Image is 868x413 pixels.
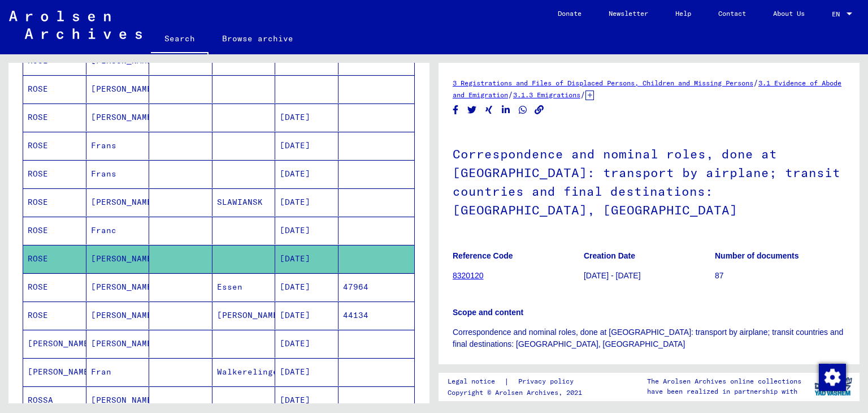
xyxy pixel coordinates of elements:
[86,358,150,386] mat-cell: Fran
[86,188,150,216] mat-cell: [PERSON_NAME]
[275,302,338,329] mat-cell: [DATE]
[86,330,150,358] mat-cell: [PERSON_NAME]
[584,251,635,260] b: Creation Date
[453,326,845,350] p: Correspondence and nominal roles, done at [GEOGRAPHIC_DATA]: transport by airplane; transit count...
[500,103,512,117] button: Share on LinkedIn
[275,188,338,216] mat-cell: [DATE]
[86,245,150,273] mat-cell: [PERSON_NAME]
[513,91,580,99] a: 3.1.3 Emigrations
[338,302,415,329] mat-cell: 44134
[275,217,338,244] mat-cell: [DATE]
[86,75,150,103] mat-cell: [PERSON_NAME]
[580,89,585,100] span: /
[715,251,799,260] b: Number of documents
[23,75,86,103] mat-cell: ROSE
[647,386,801,397] p: have been realized in partnership with
[23,188,86,216] mat-cell: ROSE
[533,103,545,117] button: Copy link
[86,217,150,244] mat-cell: Franc
[23,104,86,131] mat-cell: ROSE
[753,78,758,88] span: /
[453,79,753,87] a: 3 Registrations and Files of Displaced Persons, Children and Missing Persons
[275,273,338,301] mat-cell: [DATE]
[209,25,307,52] a: Browse archive
[453,128,845,234] h1: Correspondence and nominal roles, done at [GEOGRAPHIC_DATA]: transport by airplane; transit count...
[483,103,495,117] button: Share on Xing
[448,376,504,388] a: Legal notice
[23,160,86,188] mat-cell: ROSE
[508,89,513,100] span: /
[212,188,276,216] mat-cell: SLAWIANSK
[448,388,587,398] p: Copyright © Arolsen Archives, 2021
[466,103,478,117] button: Share on Twitter
[86,273,150,301] mat-cell: [PERSON_NAME]
[151,25,209,54] a: Search
[212,358,276,386] mat-cell: Walkerelingen
[453,271,484,280] a: 8320120
[212,273,276,301] mat-cell: Essen
[509,376,587,388] a: Privacy policy
[86,104,150,131] mat-cell: [PERSON_NAME]
[448,376,587,388] div: |
[275,358,338,386] mat-cell: [DATE]
[832,10,844,18] span: EN
[86,160,150,188] mat-cell: Frans
[275,132,338,160] mat-cell: [DATE]
[23,358,86,386] mat-cell: [PERSON_NAME]
[23,217,86,244] mat-cell: ROSE
[647,376,801,386] p: The Arolsen Archives online collections
[86,132,150,160] mat-cell: Frans
[715,270,845,282] p: 87
[453,308,523,317] b: Scope and content
[212,302,276,329] mat-cell: [PERSON_NAME]
[23,245,86,273] mat-cell: ROSE
[517,103,529,117] button: Share on WhatsApp
[23,132,86,160] mat-cell: ROSE
[819,364,846,391] img: Change consent
[23,273,86,301] mat-cell: ROSE
[584,270,714,282] p: [DATE] - [DATE]
[9,11,142,39] img: Arolsen_neg.svg
[275,245,338,273] mat-cell: [DATE]
[23,330,86,358] mat-cell: [PERSON_NAME]
[86,302,150,329] mat-cell: [PERSON_NAME]
[275,104,338,131] mat-cell: [DATE]
[275,330,338,358] mat-cell: [DATE]
[275,160,338,188] mat-cell: [DATE]
[453,251,513,260] b: Reference Code
[812,372,854,401] img: yv_logo.png
[23,302,86,329] mat-cell: ROSE
[450,103,462,117] button: Share on Facebook
[338,273,415,301] mat-cell: 47964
